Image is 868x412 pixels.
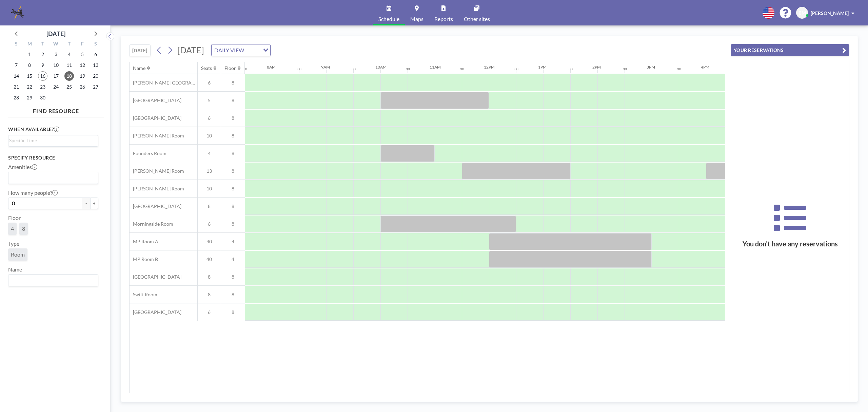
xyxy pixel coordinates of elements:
div: Search for option [8,135,98,146]
span: 4 [11,225,14,232]
span: 8 [198,292,221,298]
span: [GEOGRAPHIC_DATA] [130,97,181,104]
span: 5 [198,97,221,104]
span: 6 [198,80,221,86]
input: Search for option [246,46,259,55]
span: 8 [22,225,25,232]
span: MP Room B [130,256,158,262]
div: M [23,40,36,49]
span: [DATE] [177,45,204,55]
span: Saturday, September 27, 2025 [91,82,100,92]
div: F [76,40,89,49]
div: Name [133,65,145,71]
div: Search for option [212,44,270,56]
h4: FIND RESOURCE [8,105,104,114]
span: 8 [198,203,221,209]
span: [PERSON_NAME] [811,10,849,16]
div: 2PM [592,64,601,70]
span: Wednesday, September 10, 2025 [51,60,61,70]
div: [DATE] [46,29,65,38]
span: Friday, September 12, 2025 [78,60,87,70]
span: Thursday, September 18, 2025 [64,71,74,81]
div: 11AM [430,64,441,70]
span: Monday, September 29, 2025 [25,93,34,102]
input: Search for option [9,276,94,285]
h3: You don’t have any reservations [731,240,849,248]
span: [PERSON_NAME] Room [130,168,184,174]
div: 30 [352,67,356,71]
span: Other sites [464,16,490,22]
span: Saturday, September 6, 2025 [91,50,100,59]
span: [PERSON_NAME][GEOGRAPHIC_DATA] [130,80,197,86]
span: Sunday, September 7, 2025 [12,60,21,70]
label: Type [8,240,19,247]
span: Reports [434,16,453,22]
span: Friday, September 19, 2025 [78,71,87,81]
span: Maps [410,16,423,22]
span: 4 [221,239,245,245]
span: 8 [221,97,245,104]
input: Search for option [9,173,94,182]
span: 10 [198,186,221,192]
button: + [90,198,98,209]
span: Wednesday, September 3, 2025 [51,50,61,59]
div: Seats [201,65,212,71]
span: 13 [198,168,221,174]
span: 8 [221,292,245,298]
span: 6 [198,221,221,227]
span: 40 [198,239,221,245]
span: Founders Room [130,150,166,156]
div: T [36,40,50,49]
span: [GEOGRAPHIC_DATA] [130,203,181,209]
div: 30 [677,67,681,71]
span: Monday, September 22, 2025 [25,82,34,92]
label: Name [8,266,22,273]
span: 8 [198,274,221,280]
span: Thursday, September 4, 2025 [64,50,74,59]
span: [GEOGRAPHIC_DATA] [130,274,181,280]
span: 8 [221,80,245,86]
div: 4PM [701,64,709,70]
span: [PERSON_NAME] Room [130,186,184,192]
span: Swift Room [130,292,157,298]
span: Monday, September 15, 2025 [25,71,34,81]
span: 8 [221,274,245,280]
div: T [62,40,76,49]
span: Sunday, September 21, 2025 [12,82,21,92]
span: [PERSON_NAME] Room [130,133,184,139]
span: Tuesday, September 2, 2025 [38,50,47,59]
button: [DATE] [129,44,151,56]
span: Monday, September 8, 2025 [25,60,34,70]
span: [GEOGRAPHIC_DATA] [130,115,181,121]
span: Wednesday, September 17, 2025 [51,71,61,81]
div: 30 [569,67,573,71]
span: Saturday, September 13, 2025 [91,60,100,70]
span: 8 [221,309,245,315]
span: BM [798,10,806,16]
div: S [89,40,102,49]
span: MP Room A [130,239,158,245]
span: Wednesday, September 24, 2025 [51,82,61,92]
label: How many people? [8,189,58,196]
label: Amenities [8,164,37,170]
span: 6 [198,309,221,315]
span: Thursday, September 11, 2025 [64,60,74,70]
span: Friday, September 26, 2025 [78,82,87,92]
h3: Specify resource [8,155,98,161]
span: 8 [221,203,245,209]
span: DAILY VIEW [213,46,245,55]
span: Tuesday, September 23, 2025 [38,82,47,92]
span: Morningside Room [130,221,173,227]
input: Search for option [9,137,94,144]
label: Floor [8,214,21,221]
span: Sunday, September 14, 2025 [12,71,21,81]
div: 12PM [484,64,495,70]
div: 30 [297,67,301,71]
span: 4 [198,150,221,156]
div: 3PM [647,64,655,70]
span: 10 [198,133,221,139]
button: - [82,198,90,209]
span: Sunday, September 28, 2025 [12,93,21,102]
div: 30 [623,67,627,71]
span: 8 [221,150,245,156]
